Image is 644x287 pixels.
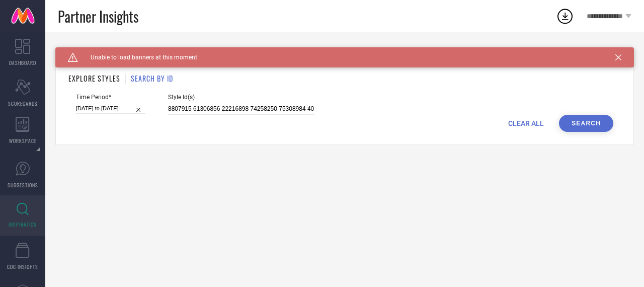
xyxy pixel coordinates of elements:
[559,115,613,132] button: Search
[8,181,38,189] span: SUGGESTIONS
[7,263,38,270] span: CDC INSIGHTS
[9,221,37,228] span: INSPIRATION
[55,47,634,55] div: Back TO Dashboard
[9,59,36,66] span: DASHBOARD
[58,6,138,27] span: Partner Insights
[168,94,314,101] span: Style Id(s)
[168,103,314,115] input: Enter comma separated style ids e.g. 12345, 67890
[76,103,145,114] input: Select time period
[556,7,574,25] div: Open download list
[76,94,145,101] span: Time Period*
[508,119,544,127] span: CLEAR ALL
[78,54,197,61] span: Unable to load banners at this moment
[68,73,120,84] h1: EXPLORE STYLES
[8,100,38,107] span: SCORECARDS
[131,73,173,84] h1: SEARCH BY ID
[9,137,37,145] span: WORKSPACE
